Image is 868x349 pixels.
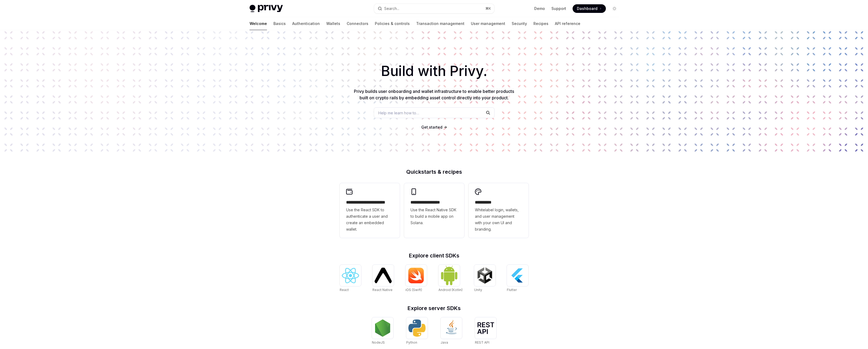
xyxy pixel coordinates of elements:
img: React [342,268,359,283]
h2: Quickstarts & recipes [340,169,529,174]
span: Android (Kotlin) [438,288,463,292]
img: Java [443,319,460,337]
img: Android (Kotlin) [441,265,458,285]
span: Python [406,340,417,344]
img: NodeJS [374,319,391,337]
a: Support [551,6,566,11]
a: Wallets [326,17,340,30]
a: Authentication [292,17,320,30]
a: Get started [421,125,442,130]
img: React Native [375,268,392,283]
span: Use the React Native SDK to build a mobile app on Solana. [411,207,458,226]
span: NodeJS [372,340,385,344]
span: Unity [474,288,482,292]
a: Security [512,17,527,30]
span: REST API [475,340,489,344]
a: Dashboard [573,4,606,13]
h2: Explore server SDKs [340,306,529,311]
a: User management [471,17,505,30]
a: JavaJava [441,317,462,345]
h2: Explore client SDKs [340,253,529,258]
a: ReactReact [340,265,361,293]
a: Basics [273,17,286,30]
a: Welcome [250,17,267,30]
img: Python [408,319,426,337]
span: React [340,288,349,292]
a: iOS (Swift)iOS (Swift) [405,265,427,293]
img: Unity [476,267,493,284]
a: **** **** **** ***Use the React Native SDK to build a mobile app on Solana. [404,183,464,238]
span: Dashboard [577,6,598,11]
a: REST APIREST API [475,317,496,345]
a: PythonPython [406,317,428,345]
img: Flutter [509,267,526,284]
h1: Build with Privy. [9,61,859,82]
span: Privy builds user onboarding and wallet infrastructure to enable better products built on crypto ... [354,89,514,100]
img: iOS (Swift) [408,267,425,283]
a: **** *****Whitelabel login, wallets, and user management with your own UI and branding. [468,183,529,238]
button: Open search [374,4,494,13]
span: React Native [372,288,393,292]
a: NodeJSNodeJS [372,317,393,345]
a: UnityUnity [474,265,496,293]
a: Android (Kotlin)Android (Kotlin) [438,265,463,293]
a: API reference [555,17,580,30]
span: ⌘ K [485,6,491,11]
div: Search... [384,5,399,12]
span: Flutter [507,288,517,292]
a: Connectors [347,17,368,30]
span: Java [441,340,448,344]
span: Help me learn how to… [378,110,419,116]
span: Whitelabel login, wallets, and user management with your own UI and branding. [475,207,522,232]
a: React NativeReact Native [372,265,394,293]
button: Toggle dark mode [610,4,619,13]
a: Transaction management [416,17,464,30]
a: FlutterFlutter [507,265,528,293]
span: iOS (Swift) [405,288,422,292]
img: light logo [250,5,283,12]
span: Get started [421,125,442,129]
a: Demo [534,6,545,11]
img: REST API [477,322,494,334]
a: Policies & controls [375,17,410,30]
a: Recipes [533,17,548,30]
span: Use the React SDK to authenticate a user and create an embedded wallet. [346,207,393,232]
